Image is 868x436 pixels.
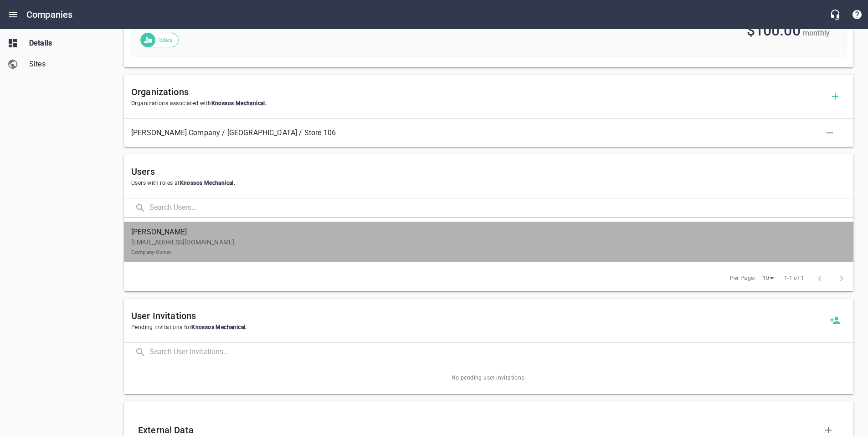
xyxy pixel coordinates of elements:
h6: Companies [26,7,72,22]
button: Delete Association [819,122,841,144]
span: Knossos Mechanical . [180,180,236,186]
button: Add Organization [824,86,846,107]
span: No pending user invitations. [124,362,853,394]
span: Sites [29,59,98,70]
span: Users with roles at [131,179,846,188]
div: Sites [140,33,179,47]
h6: Users [131,164,846,179]
span: [PERSON_NAME] Company / [GEOGRAPHIC_DATA] / Store 106 [131,127,832,138]
span: [PERSON_NAME] [131,227,839,238]
h6: User Invitations [131,309,824,323]
p: [EMAIL_ADDRESS][DOMAIN_NAME] [131,238,839,257]
span: Organizations associated with [131,99,824,108]
span: 1-1 of 1 [784,274,804,283]
input: Search User Invitations... [149,343,853,362]
button: Live Chat [824,4,846,25]
button: Open drawer [2,4,24,25]
span: Knossos Mechanical . [211,100,267,106]
span: Details [29,38,98,49]
button: Support Portal [846,4,868,25]
small: Company Owner [131,249,171,255]
div: 10 [759,272,777,284]
span: Sites [154,35,178,45]
span: Pending invitations for [131,323,824,332]
span: Knossos Mechanical . [191,324,247,330]
a: Invite a new user to Knossos Mechanical [824,309,846,331]
h6: Organizations [131,85,824,99]
a: [PERSON_NAME][EMAIL_ADDRESS][DOMAIN_NAME]Company Owner [124,222,853,262]
span: Per Page: [730,274,755,283]
span: monthly [803,29,830,37]
span: $100.00 [747,22,801,39]
input: Search Users... [149,198,853,218]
